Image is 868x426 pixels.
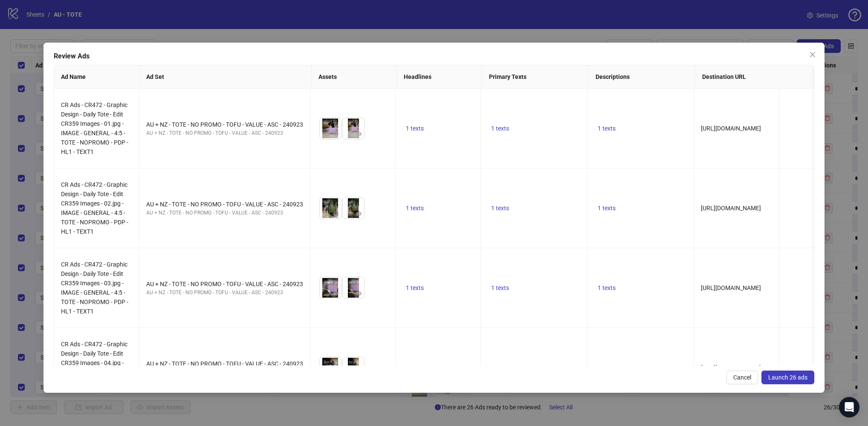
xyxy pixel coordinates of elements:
[331,209,341,219] button: Preview
[406,125,424,132] span: 1 texts
[594,203,619,213] button: 1 texts
[598,205,616,212] span: 1 texts
[146,209,303,217] div: AU + NZ - TOTE - NO PROMO - TOFU - VALUE - ASC - 240923
[598,125,616,132] span: 1 texts
[320,118,341,139] img: Asset 1
[488,123,512,133] button: 1 texts
[54,65,139,89] th: Ad Name
[594,123,619,133] button: 1 texts
[146,359,303,368] div: AU + NZ - TOTE - NO PROMO - TOFU - VALUE - ASC - 240923
[146,279,303,289] div: AU + NZ - TOTE - NO PROMO - TOFU - VALUE - ASC - 240923
[397,65,482,89] th: Headlines
[402,283,427,293] button: 1 texts
[594,362,619,373] button: 1 texts
[598,364,616,371] span: 1 texts
[54,51,814,61] div: Review Ads
[354,288,364,298] button: Preview
[356,290,362,296] span: eye
[333,290,339,296] span: eye
[406,284,424,291] span: 1 texts
[333,211,339,217] span: eye
[61,101,128,155] span: CR Ads - CR472 - Graphic Design - Daily Tote - Edit CR359 Images - 01.jpg - IMAGE - GENERAL - 4:5...
[733,374,751,381] span: Cancel
[343,277,364,298] img: Asset 2
[139,65,312,89] th: Ad Set
[488,362,512,373] button: 1 texts
[343,118,364,139] img: Asset 2
[594,283,619,293] button: 1 texts
[354,129,364,139] button: Preview
[402,203,427,213] button: 1 texts
[146,129,303,137] div: AU + NZ - TOTE - NO PROMO - TOFU - VALUE - ASC - 240923
[761,371,814,384] button: Launch 26 ads
[839,397,859,417] div: Open Intercom Messenger
[726,371,758,384] button: Cancel
[491,125,509,132] span: 1 texts
[701,205,761,212] span: [URL][DOMAIN_NAME]
[701,125,761,132] span: [URL][DOMAIN_NAME]
[695,65,833,89] th: Destination URL
[491,205,509,212] span: 1 texts
[61,341,130,394] span: CR Ads - CR472 - Graphic Design - Daily Tote - Edit CR359 Images - 04.jpg - IMAGE - GENERAL - 4:5...
[320,357,341,378] img: Asset 1
[354,209,364,219] button: Preview
[402,123,427,133] button: 1 texts
[356,131,362,137] span: eye
[406,205,424,212] span: 1 texts
[312,65,397,89] th: Assets
[333,131,339,137] span: eye
[491,284,509,291] span: 1 texts
[491,364,509,371] span: 1 texts
[331,129,341,139] button: Preview
[61,261,128,315] span: CR Ads - CR472 - Graphic Design - Daily Tote - Edit CR359 Images - 03.jpg - IMAGE - GENERAL - 4:5...
[406,364,424,371] span: 1 texts
[598,284,616,291] span: 1 texts
[320,197,341,219] img: Asset 1
[806,48,819,61] button: Close
[331,288,341,298] button: Preview
[701,364,761,371] span: [URL][DOMAIN_NAME]
[146,120,303,129] div: AU + NZ - TOTE - NO PROMO - TOFU - VALUE - ASC - 240923
[589,65,695,89] th: Descriptions
[768,374,807,381] span: Launch 26 ads
[402,362,427,373] button: 1 texts
[809,51,816,58] span: close
[482,65,589,89] th: Primary Texts
[61,181,128,235] span: CR Ads - CR472 - Graphic Design - Daily Tote - Edit CR359 Images - 02.jpg - IMAGE - GENERAL - 4:5...
[320,277,341,298] img: Asset 1
[701,284,761,291] span: [URL][DOMAIN_NAME]
[488,283,512,293] button: 1 texts
[343,357,364,378] img: Asset 2
[343,197,364,219] img: Asset 2
[488,203,512,213] button: 1 texts
[146,200,303,209] div: AU + NZ - TOTE - NO PROMO - TOFU - VALUE - ASC - 240923
[146,289,303,297] div: AU + NZ - TOTE - NO PROMO - TOFU - VALUE - ASC - 240923
[356,211,362,217] span: eye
